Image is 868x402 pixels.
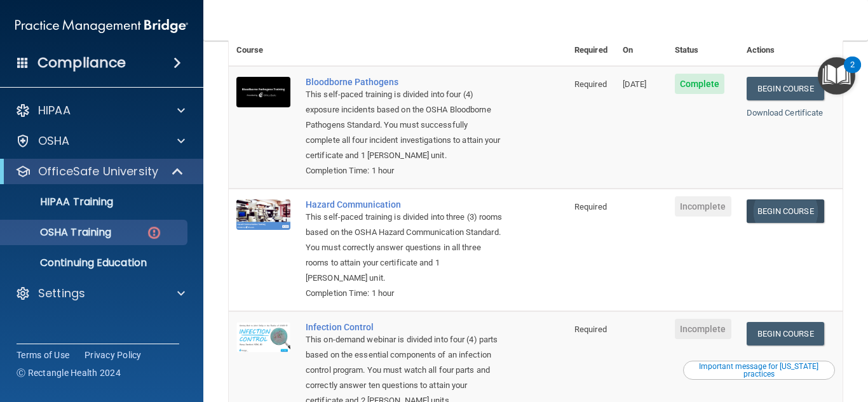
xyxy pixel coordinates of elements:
[574,202,607,211] span: Required
[15,286,185,301] a: Settings
[747,108,824,117] a: Download Certificate
[38,103,71,118] p: HIPAA
[685,363,834,378] div: Important message for [US_STATE] practices
[8,196,113,208] p: HIPAA Training
[747,77,824,100] a: Begin Course
[15,164,184,179] a: OfficeSafe University
[567,20,615,66] th: Required
[574,325,607,334] span: Required
[306,77,503,87] a: Bloodborne Pathogens
[15,103,185,118] a: HIPAA
[739,20,843,66] th: Actions
[306,210,503,286] div: This self-paced training is divided into three (3) rooms based on the OSHA Hazard Communication S...
[675,196,731,217] span: Incomplete
[574,79,607,89] span: Required
[675,74,725,94] span: Complete
[306,286,503,301] div: Completion Time: 1 hour
[229,20,298,66] th: Course
[8,257,182,269] p: Continuing Education
[747,199,824,223] a: Begin Course
[306,87,503,163] div: This self-paced training is divided into four (4) exposure incidents based on the OSHA Bloodborne...
[683,361,836,380] button: Read this if you are a dental practitioner in the state of CA
[306,163,503,178] div: Completion Time: 1 hour
[8,226,111,239] p: OSHA Training
[85,349,142,361] a: Privacy Policy
[146,225,162,241] img: danger-circle.6113f641.png
[623,79,647,89] span: [DATE]
[15,133,185,149] a: OSHA
[648,312,853,363] iframe: Drift Widget Chat Controller
[667,20,739,66] th: Status
[15,13,188,39] img: PMB logo
[306,322,503,332] a: Infection Control
[615,20,667,66] th: Expires On
[37,54,126,72] h4: Compliance
[17,366,121,379] span: Ⓒ Rectangle Health 2024
[818,57,855,95] button: Open Resource Center, 2 new notifications
[38,164,158,179] p: OfficeSafe University
[38,286,85,301] p: Settings
[850,65,855,81] div: 2
[38,133,70,149] p: OSHA
[306,199,503,210] a: Hazard Communication
[17,349,69,361] a: Terms of Use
